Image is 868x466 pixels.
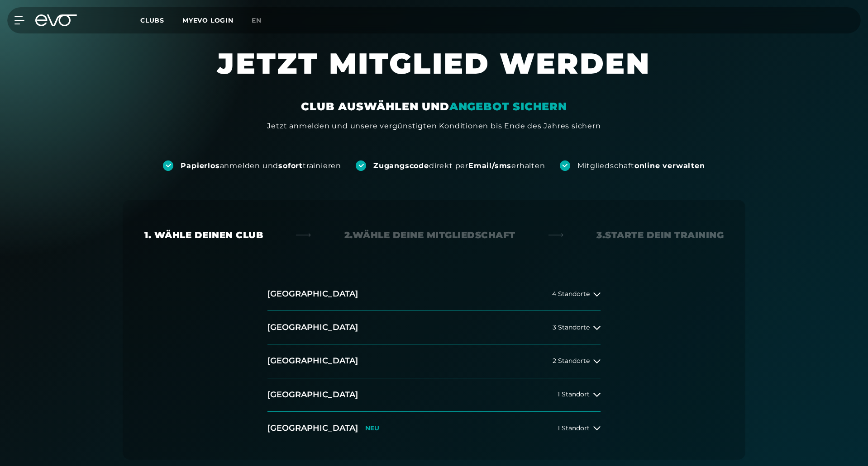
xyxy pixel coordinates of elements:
strong: Zugangscode [373,161,429,170]
a: MYEVO LOGIN [182,16,234,24]
strong: Papierlos [181,161,219,170]
button: [GEOGRAPHIC_DATA]4 Standorte [267,278,601,311]
span: 3 Standorte [553,324,590,331]
span: en [252,16,262,24]
div: Jetzt anmelden und unsere vergünstigten Konditionen bis Ende des Jahres sichern [267,121,601,132]
h1: JETZT MITGLIED WERDEN [162,45,706,99]
button: [GEOGRAPHIC_DATA]3 Standorte [267,311,601,344]
h2: [GEOGRAPHIC_DATA] [267,423,358,434]
div: CLUB AUSWÄHLEN UND [301,99,567,114]
strong: Email/sms [468,161,511,170]
a: en [252,15,272,26]
span: 1 Standort [558,425,590,432]
a: Clubs [140,16,182,24]
div: direkt per erhalten [373,161,545,171]
h2: [GEOGRAPHIC_DATA] [267,288,358,300]
span: 4 Standorte [552,291,590,297]
strong: sofort [278,161,303,170]
span: 2 Standorte [553,358,590,364]
span: 1 Standort [558,391,590,398]
button: [GEOGRAPHIC_DATA]NEU1 Standort [267,412,601,445]
div: 1. Wähle deinen Club [144,229,263,241]
div: anmelden und trainieren [181,161,341,171]
strong: online verwalten [634,161,705,170]
div: Mitgliedschaft [577,161,705,171]
p: NEU [365,424,379,432]
h2: [GEOGRAPHIC_DATA] [267,322,358,333]
h2: [GEOGRAPHIC_DATA] [267,355,358,367]
button: [GEOGRAPHIC_DATA]1 Standort [267,378,601,412]
span: Clubs [140,16,164,24]
h2: [GEOGRAPHIC_DATA] [267,389,358,400]
em: ANGEBOT SICHERN [449,100,567,113]
button: [GEOGRAPHIC_DATA]2 Standorte [267,344,601,378]
div: 3. Starte dein Training [596,229,724,241]
div: 2. Wähle deine Mitgliedschaft [344,229,515,241]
